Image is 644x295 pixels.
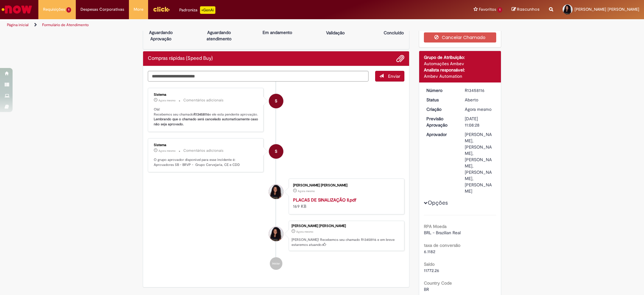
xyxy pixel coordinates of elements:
b: R13458116 [194,112,209,117]
b: Lembrando que o chamado será cancelado automaticamente caso não seja aprovado. [154,117,259,127]
span: BR [424,286,429,292]
span: 11772.26 [424,268,439,273]
div: Sistema [154,143,258,147]
ul: Histórico de tíquete [148,82,404,276]
a: Formulário de Atendimento [42,22,89,27]
ul: Trilhas de página [5,19,425,31]
span: BRL - Brazilian Real [424,230,461,235]
span: Agora mesmo [296,230,313,234]
div: Sistema [154,93,258,97]
b: taxa de conversão [424,242,460,248]
div: Grupo de Atribuição: [424,54,497,60]
div: R13458116 [465,87,494,94]
div: 28/08/2025 14:08:28 [465,106,494,112]
div: System [269,144,283,159]
span: Enviar [388,73,400,79]
div: Ambev Automation [424,73,497,79]
p: +GenAi [200,6,215,14]
span: Agora mesmo [465,106,491,112]
dt: Status [422,97,460,103]
div: [DATE] 11:08:28 [465,116,494,128]
h2: Compras rápidas (Speed Buy) Histórico de tíquete [148,56,213,61]
p: Validação [326,30,345,36]
a: PLACAS DE SINALIZAÇÃO II.pdf [293,197,356,203]
li: Kimberly Chayene Teodoro da Cruz [148,221,404,251]
dt: Criação [422,106,460,112]
time: 28/08/2025 14:08:41 [158,99,175,102]
span: 6.1182 [424,249,435,254]
button: Adicionar anexos [396,54,404,63]
div: System [269,94,283,108]
p: Em andamento [263,29,292,36]
div: Kimberly Chayene Teodoro da Cruz [269,184,283,199]
a: Página inicial [7,22,29,27]
p: Concluído [384,30,404,36]
button: Enviar [375,71,404,82]
button: Cancelar Chamado [424,32,497,43]
div: Aberto [465,97,494,103]
dt: Aprovador [422,131,460,138]
div: Automações Ambev [424,60,497,67]
span: Rascunhos [517,6,540,12]
p: O grupo aprovador disponível para esse incidente é: Aprovadores SB - BRVP - Grupo Cervejaria, CE ... [154,157,258,167]
time: 28/08/2025 14:08:37 [158,149,175,153]
div: Kimberly Chayene Teodoro da Cruz [269,227,283,241]
span: More [134,6,143,13]
span: Agora mesmo [158,99,175,102]
small: Comentários adicionais [183,98,224,103]
dt: Previsão Aprovação [422,116,460,128]
b: Country Code [424,280,452,286]
span: Favoritos [479,6,496,13]
p: [PERSON_NAME]! Recebemos seu chamado R13458116 e em breve estaremos atuando. [291,237,401,247]
div: Analista responsável: [424,67,497,73]
b: RPA Moeda [424,224,447,229]
p: Olá! Recebemos seu chamado e ele esta pendente aprovação. [154,107,258,127]
div: [PERSON_NAME] [PERSON_NAME] [291,224,401,228]
span: 1 [66,7,71,13]
dt: Número [422,87,460,94]
span: Despesas Corporativas [80,6,124,13]
span: Agora mesmo [298,189,315,193]
div: [PERSON_NAME], [PERSON_NAME], [PERSON_NAME], [PERSON_NAME], [PERSON_NAME] [465,131,494,194]
div: [PERSON_NAME] [PERSON_NAME] [293,184,398,187]
div: Padroniza [179,6,215,14]
span: S [275,144,277,159]
span: Requisições [43,6,65,13]
a: Rascunhos [512,7,540,13]
p: Aguardando atendimento [204,29,234,42]
div: 169 KB [293,197,398,209]
b: Saldo [424,261,435,267]
p: Aguardando Aprovação [146,29,176,42]
img: ServiceNow [1,3,33,16]
span: Agora mesmo [158,149,175,153]
span: 1 [497,7,502,13]
time: 28/08/2025 14:08:28 [296,230,313,234]
span: S [275,94,277,109]
small: Comentários adicionais [183,148,224,153]
span: [PERSON_NAME] [PERSON_NAME] [575,7,639,12]
textarea: Digite sua mensagem aqui... [148,71,369,82]
img: click_logo_yellow_360x200.png [153,4,170,14]
time: 28/08/2025 14:08:21 [298,189,315,193]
